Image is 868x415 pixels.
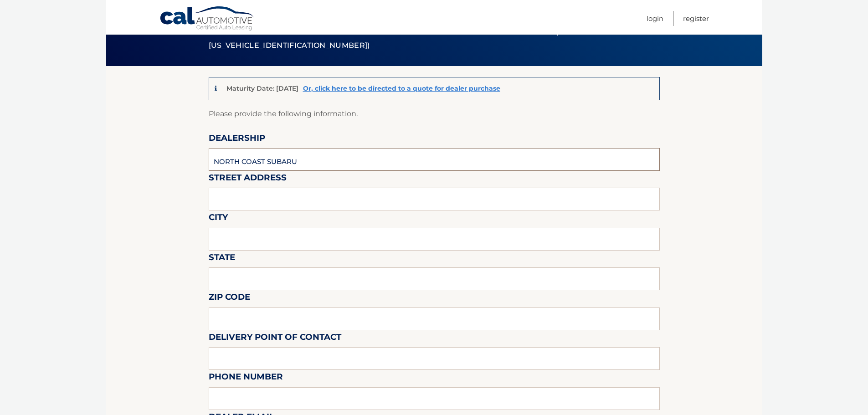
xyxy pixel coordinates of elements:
label: Street Address [209,171,287,188]
label: Phone Number [209,370,283,387]
label: Zip Code [209,290,250,307]
p: Maturity Date: [DATE] [226,84,298,92]
label: State [209,251,235,267]
span: Ground a Vehicle - 2023 Subaru Crosstrek [209,21,574,51]
a: Register [683,11,709,26]
a: Or, click here to be directed to a quote for dealer purchase [303,84,500,92]
p: Please provide the following information. [209,108,660,120]
label: City [209,210,228,227]
a: Cal Automotive [159,6,255,32]
label: Delivery Point of Contact [209,330,341,347]
label: Dealership [209,131,265,148]
a: Login [647,11,663,26]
